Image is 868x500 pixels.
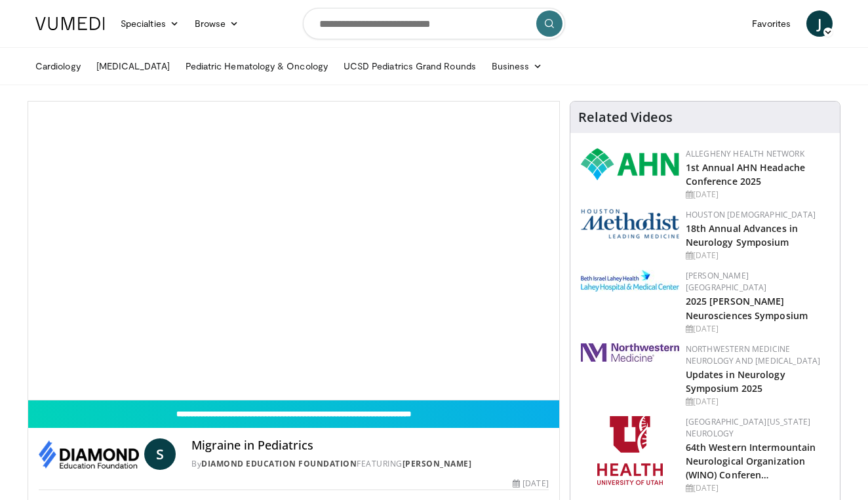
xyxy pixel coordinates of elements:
[581,209,679,239] img: 5e4488cc-e109-4a4e-9fd9-73bb9237ee91.png.150x105_q85_autocrop_double_scale_upscale_version-0.2.png
[686,222,798,248] a: 18th Annual Advances in Neurology Symposium
[686,416,811,439] a: [GEOGRAPHIC_DATA][US_STATE] Neurology
[484,53,551,79] a: Business
[686,295,808,321] a: 2025 [PERSON_NAME] Neurosciences Symposium
[686,270,767,293] a: [PERSON_NAME][GEOGRAPHIC_DATA]
[686,250,829,261] div: [DATE]
[597,416,663,485] img: f6362829-b0a3-407d-a044-59546adfd345.png.150x105_q85_autocrop_double_scale_upscale_version-0.2.png
[581,343,679,362] img: 2a462fb6-9365-492a-ac79-3166a6f924d8.png.150x105_q85_autocrop_double_scale_upscale_version-0.2.jpg
[513,478,548,490] div: [DATE]
[686,209,816,220] a: Houston [DEMOGRAPHIC_DATA]
[35,17,105,30] img: VuMedi Logo
[28,53,89,79] a: Cardiology
[686,396,829,408] div: [DATE]
[581,148,679,180] img: 628ffacf-ddeb-4409-8647-b4d1102df243.png.150x105_q85_autocrop_double_scale_upscale_version-0.2.png
[744,10,799,37] a: Favorites
[581,270,679,292] img: e7977282-282c-4444-820d-7cc2733560fd.jpg.150x105_q85_autocrop_double_scale_upscale_version-0.2.jpg
[686,323,829,335] div: [DATE]
[178,53,336,79] a: Pediatric Hematology & Oncology
[806,10,833,37] a: J
[686,368,785,394] a: Updates in Neurology Symposium 2025
[403,458,472,469] a: [PERSON_NAME]
[686,189,829,201] div: [DATE]
[187,10,247,37] a: Browse
[336,53,484,79] a: UCSD Pediatrics Grand Rounds
[89,53,178,79] a: [MEDICAL_DATA]
[201,458,357,469] a: Diamond Education Foundation
[191,438,548,453] h4: Migraine in Pediatrics
[578,109,673,125] h4: Related Videos
[686,161,805,187] a: 1st Annual AHN Headache Conference 2025
[28,102,559,400] video-js: Video Player
[191,458,548,470] div: By FEATURING
[686,441,816,481] a: 64th Western Intermountain Neurological Organization (WINO) Conferen…
[686,148,804,159] a: Allegheny Health Network
[686,343,821,366] a: Northwestern Medicine Neurology and [MEDICAL_DATA]
[144,438,176,470] a: S
[113,10,187,37] a: Specialties
[686,482,829,494] div: [DATE]
[39,438,139,470] img: Diamond Education Foundation
[303,8,565,39] input: Search topics, interventions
